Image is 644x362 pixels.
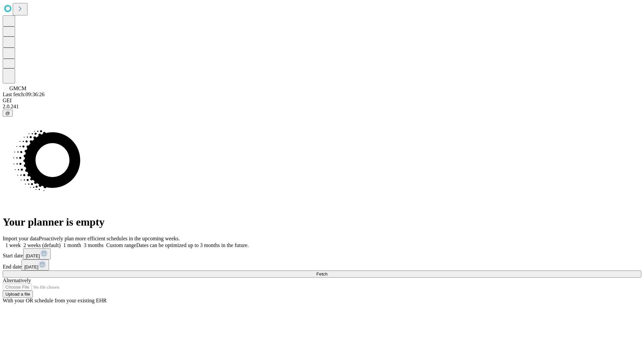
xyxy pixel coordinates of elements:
[3,216,641,228] h1: Your planner is empty
[26,253,40,258] span: [DATE]
[3,291,33,298] button: Upload a file
[21,259,49,270] button: [DATE]
[3,110,13,117] button: @
[3,270,641,278] button: Fetch
[3,278,31,283] span: Alternatively
[3,259,641,270] div: End date
[5,242,21,248] span: 1 week
[3,104,641,110] div: 2.0.241
[316,271,327,277] span: Fetch
[3,98,641,104] div: GEI
[24,264,38,269] span: [DATE]
[39,236,180,241] span: Proactively plan more efficient schedules in the upcoming weeks.
[84,242,104,248] span: 3 months
[63,242,81,248] span: 1 month
[106,242,136,248] span: Custom range
[136,242,249,248] span: Dates can be optimized up to 3 months in the future.
[5,111,10,116] span: @
[3,248,641,259] div: Start date
[3,236,39,241] span: Import your data
[3,92,45,97] span: Last fetch: 09:36:26
[9,85,26,91] span: GMCM
[23,248,51,259] button: [DATE]
[3,298,107,303] span: With your OR schedule from your existing EHR
[23,242,61,248] span: 2 weeks (default)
